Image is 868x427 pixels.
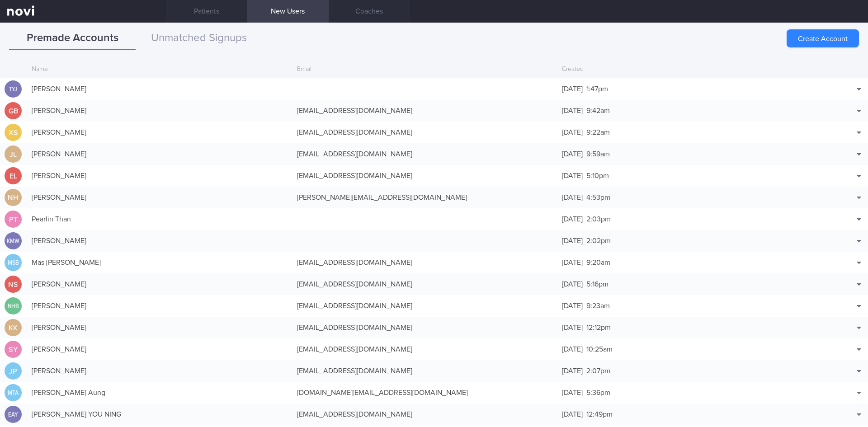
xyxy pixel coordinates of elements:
[292,61,558,78] div: Email
[562,107,583,114] span: [DATE]
[562,216,583,223] span: [DATE]
[586,172,609,179] span: 5:10pm
[27,275,292,293] div: [PERSON_NAME]
[292,319,558,337] div: [EMAIL_ADDRESS][DOMAIN_NAME]
[27,145,292,163] div: [PERSON_NAME]
[586,411,613,418] span: 12:49pm
[292,188,558,206] div: [PERSON_NAME][EMAIL_ADDRESS][DOMAIN_NAME]
[562,302,583,310] span: [DATE]
[292,405,558,423] div: [EMAIL_ADDRESS][DOMAIN_NAME]
[5,145,22,163] div: JL
[6,384,20,402] div: MTA
[136,27,262,50] button: Unmatched Signups
[5,276,22,293] div: NS
[586,237,611,244] span: 2:02pm
[292,145,558,163] div: [EMAIL_ADDRESS][DOMAIN_NAME]
[27,167,292,185] div: [PERSON_NAME]
[562,237,583,244] span: [DATE]
[586,367,610,375] span: 2:07pm
[562,259,583,266] span: [DATE]
[27,232,292,250] div: [PERSON_NAME]
[586,150,610,158] span: 9:59am
[562,324,583,331] span: [DATE]
[27,362,292,380] div: [PERSON_NAME]
[562,346,583,353] span: [DATE]
[562,129,583,136] span: [DATE]
[5,102,22,120] div: GB
[586,346,613,353] span: 10:25am
[292,340,558,358] div: [EMAIL_ADDRESS][DOMAIN_NAME]
[27,80,292,98] div: [PERSON_NAME]
[586,324,611,331] span: 12:12pm
[586,281,609,288] span: 5:16pm
[586,107,610,114] span: 9:42am
[292,167,558,185] div: [EMAIL_ADDRESS][DOMAIN_NAME]
[27,405,292,423] div: [PERSON_NAME] YOU NING
[27,340,292,358] div: [PERSON_NAME]
[586,194,610,201] span: 4:53pm
[6,232,20,250] div: KMW
[562,367,583,375] span: [DATE]
[27,297,292,315] div: [PERSON_NAME]
[562,172,583,179] span: [DATE]
[9,27,136,50] button: Premade Accounts
[292,275,558,293] div: [EMAIL_ADDRESS][DOMAIN_NAME]
[6,254,20,272] div: MSB
[562,85,583,93] span: [DATE]
[586,302,610,310] span: 9:23am
[6,297,20,315] div: NHB
[5,211,22,228] div: PT
[27,102,292,120] div: [PERSON_NAME]
[586,216,611,223] span: 2:03pm
[586,389,610,396] span: 5:36pm
[5,189,22,206] div: NH
[586,259,610,266] span: 9:20am
[27,61,292,78] div: Name
[562,389,583,396] span: [DATE]
[27,253,292,272] div: Mas [PERSON_NAME]
[292,362,558,380] div: [EMAIL_ADDRESS][DOMAIN_NAME]
[292,123,558,141] div: [EMAIL_ADDRESS][DOMAIN_NAME]
[562,411,583,418] span: [DATE]
[562,150,583,158] span: [DATE]
[5,362,22,380] div: JP
[562,281,583,288] span: [DATE]
[5,341,22,358] div: SY
[557,61,823,78] div: Created
[6,406,20,423] div: EAY
[6,80,20,98] div: TYJ
[292,102,558,120] div: [EMAIL_ADDRESS][DOMAIN_NAME]
[5,124,22,141] div: XS
[787,29,859,47] button: Create Account
[292,253,558,272] div: [EMAIL_ADDRESS][DOMAIN_NAME]
[292,384,558,402] div: [DOMAIN_NAME][EMAIL_ADDRESS][DOMAIN_NAME]
[562,194,583,201] span: [DATE]
[292,297,558,315] div: [EMAIL_ADDRESS][DOMAIN_NAME]
[27,123,292,141] div: [PERSON_NAME]
[27,188,292,206] div: [PERSON_NAME]
[27,319,292,337] div: [PERSON_NAME]
[5,319,22,337] div: KK
[27,384,292,402] div: [PERSON_NAME] Aung
[586,129,610,136] span: 9:22am
[5,167,22,185] div: EL
[27,210,292,228] div: Pearlin Than
[586,85,608,93] span: 1:47pm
